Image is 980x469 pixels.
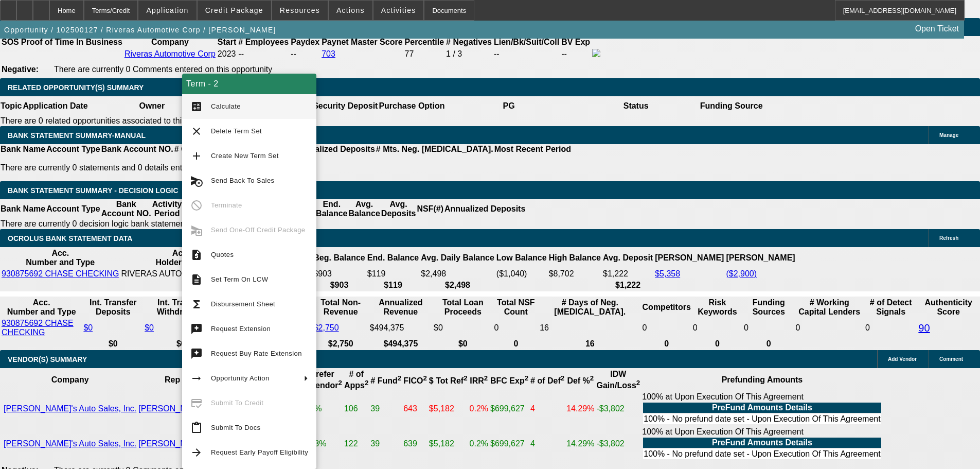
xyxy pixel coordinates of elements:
[83,298,143,317] th: Int. Transfer Deposits
[144,339,218,349] th: $0
[530,427,565,461] td: 4
[655,269,680,278] a: $5,358
[190,100,203,113] mat-icon: calculate
[370,427,402,461] td: 39
[145,323,154,332] a: $0
[290,48,320,60] td: --
[1,37,20,47] th: SOS
[182,74,316,94] div: Term - 2
[344,427,369,461] td: 122
[1,298,82,317] th: Acc. Number and Type
[420,248,495,268] th: Avg. Daily Balance
[692,298,742,317] th: Risk Keywords
[211,424,260,431] span: Submit To Docs
[46,199,101,219] th: Account Type
[470,376,488,385] b: IRR
[602,269,653,279] td: $1,222
[198,1,271,20] button: Credit Package
[795,323,800,332] span: 0
[190,422,203,434] mat-icon: content_paste
[525,374,528,382] sup: 2
[190,323,203,335] mat-icon: try
[211,275,268,283] span: Set Term On LCW
[444,199,526,219] th: Annualized Deposits
[642,427,882,460] div: 100% at Upon Execution Of This Agreement
[416,199,444,219] th: NSF(#)
[298,392,343,426] td: 28.3%
[121,269,241,279] td: RIVERAS AUTOMOTIVE CORP.
[338,379,342,387] sup: 2
[370,392,402,426] td: 39
[211,325,271,333] span: Request Extension
[2,319,74,337] a: 930875692 CHASE CHECKING
[138,1,196,20] button: Application
[403,376,427,385] b: FICO
[429,392,468,426] td: $5,182
[405,38,444,46] b: Percentile
[344,370,368,390] b: # of Apps
[190,175,203,187] mat-icon: cancel_schedule_send
[4,439,136,448] a: [PERSON_NAME]'s Auto Sales, Inc.
[211,152,279,160] span: Create New Term Set
[22,96,88,116] th: Application Date
[8,83,144,92] span: RELATED OPPORTUNITY(S) SUMMARY
[165,375,180,384] b: Rep
[124,49,216,58] a: Riveras Automotive Corp
[692,318,742,338] td: 0
[205,6,263,14] span: Credit Package
[643,414,881,424] td: 100% - No prefund date set - Upon Execution Of This Agreement
[336,6,365,14] span: Actions
[329,1,372,20] button: Actions
[722,375,803,384] b: Prefunding Amounts
[121,248,241,268] th: Acc. Holder Name
[211,177,274,184] span: Send Back To Sales
[298,370,342,390] b: % refer by Vendor
[643,449,881,459] td: 100% - No prefund date set - Upon Execution Of This Agreement
[190,273,203,286] mat-icon: description
[725,248,795,268] th: [PERSON_NAME]
[367,280,419,290] th: $119
[539,298,640,317] th: # Days of Neg. [MEDICAL_DATA].
[1,248,120,268] th: Acc. Number and Type
[398,374,401,382] sup: 2
[8,355,87,363] span: VENDOR(S) SUMMARY
[888,356,917,362] span: Add Vendor
[567,376,594,385] b: Def %
[795,298,864,317] th: # Working Capital Lenders
[561,48,591,60] td: --
[211,350,302,357] span: Request Buy Rate Extension
[4,26,276,34] span: Opportunity / 102500127 / Riveras Automotive Corp / [PERSON_NAME]
[211,374,270,382] span: Opportunity Action
[494,298,539,317] th: Sum of the Total NSF Count and Total Overdraft Fee Count from Ocrolus
[190,298,203,310] mat-icon: functions
[381,199,417,219] th: Avg. Deposits
[602,248,653,268] th: Avg. Deposit
[712,438,812,447] b: PreFund Amounts Details
[313,339,368,349] th: $2,750
[365,379,368,387] sup: 2
[211,127,262,135] span: Delete Term Set
[217,48,237,60] td: 2023
[911,20,963,38] a: Open Ticket
[373,1,424,20] button: Activities
[8,234,132,242] span: OCROLUS BANK STATEMENT DATA
[469,427,489,461] td: 0.2%
[496,269,547,279] td: ($1,040)
[642,298,691,317] th: Competitors
[493,48,560,60] td: --
[314,323,339,332] a: $2,750
[8,186,179,195] span: Bank Statement Summary - Decision Logic
[596,427,640,461] td: -$3,802
[54,65,272,74] span: There are currently 0 Comments entered on this opportunity
[348,199,380,219] th: Avg. Balance
[211,251,234,258] span: Quotes
[712,403,812,412] b: PreFund Amounts Details
[144,298,218,317] th: Int. Transfer Withdrawals
[376,144,494,154] th: # Mts. Neg. [MEDICAL_DATA].
[293,144,375,154] th: Annualized Deposits
[490,427,529,461] td: $699,627
[743,298,794,317] th: Funding Sources
[420,269,495,279] td: $2,498
[370,376,401,385] b: # Fund
[566,427,595,461] td: 14.29%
